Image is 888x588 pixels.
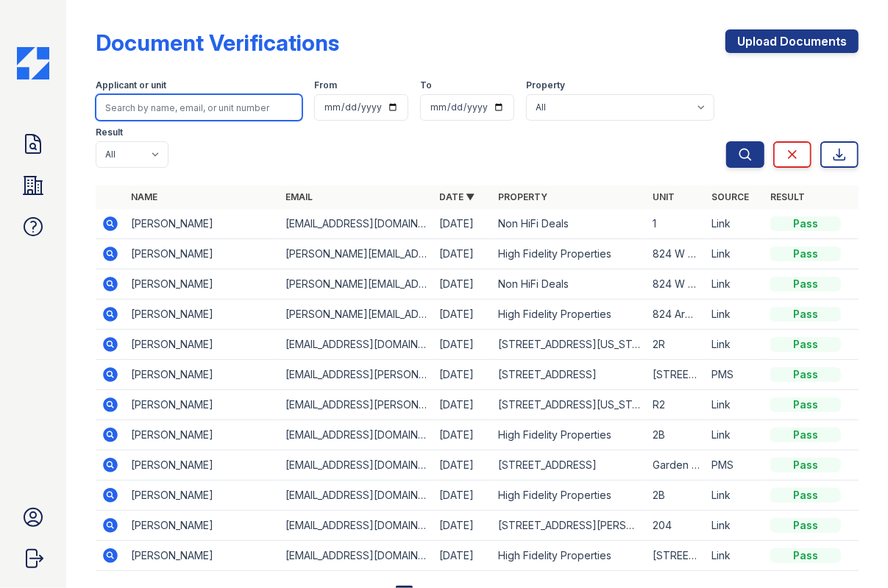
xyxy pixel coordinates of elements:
div: Pass [770,458,841,472]
td: 824 W Armitage 2B [647,269,706,300]
a: Name [131,191,157,202]
td: [EMAIL_ADDRESS][DOMAIN_NAME] [280,330,434,360]
td: High Fidelity Properties [492,481,647,511]
td: [STREET_ADDRESS][US_STATE] [492,330,647,360]
td: [DATE] [433,330,492,360]
td: [STREET_ADDRESS][PERSON_NAME] [647,541,706,571]
td: 1 [647,209,706,239]
td: Link [706,390,764,420]
td: [DATE] [433,450,492,481]
td: Non HiFi Deals [492,209,647,239]
td: Link [706,420,764,450]
label: Result [96,127,123,138]
div: Pass [770,367,841,382]
td: [PERSON_NAME] [125,360,280,390]
div: Pass [770,247,841,261]
label: To [420,79,432,91]
td: Link [706,511,764,541]
td: Link [706,481,764,511]
a: Property [498,191,547,202]
label: From [314,79,337,91]
td: Link [706,269,764,300]
td: [DATE] [433,209,492,239]
td: [PERSON_NAME] [125,420,280,450]
td: [DATE] [433,269,492,300]
td: 2B [647,420,706,450]
td: [STREET_ADDRESS] [492,360,647,390]
td: [EMAIL_ADDRESS][PERSON_NAME][DOMAIN_NAME] [280,390,434,420]
td: [EMAIL_ADDRESS][DOMAIN_NAME] [280,420,434,450]
div: Pass [770,277,841,291]
td: [EMAIL_ADDRESS][DOMAIN_NAME] [280,511,434,541]
td: 824 W Armitage #2B [647,239,706,269]
div: Pass [770,216,841,231]
td: 2R [647,330,706,360]
td: [DATE] [433,481,492,511]
td: [DATE] [433,360,492,390]
a: Date ▼ [439,191,475,202]
div: Pass [770,518,841,533]
td: [PERSON_NAME] [125,330,280,360]
td: [STREET_ADDRESS][US_STATE] [492,390,647,420]
td: [PERSON_NAME][EMAIL_ADDRESS][PERSON_NAME][DOMAIN_NAME] [280,239,434,269]
td: [STREET_ADDRESS][PERSON_NAME] [492,511,647,541]
input: Search by name, email, or unit number [96,94,302,121]
td: [DATE] [433,390,492,420]
td: Garden Unit [647,450,706,481]
label: Applicant or unit [96,79,166,91]
a: Source [711,191,749,202]
td: [DATE] [433,511,492,541]
td: 204 [647,511,706,541]
td: [DATE] [433,420,492,450]
td: [STREET_ADDRESS] [492,450,647,481]
td: [EMAIL_ADDRESS][DOMAIN_NAME] [280,481,434,511]
td: [PERSON_NAME] [125,511,280,541]
td: [PERSON_NAME] [125,239,280,269]
td: Link [706,209,764,239]
label: Property [526,79,565,91]
td: 2B [647,481,706,511]
td: [EMAIL_ADDRESS][PERSON_NAME][DOMAIN_NAME] [280,360,434,390]
div: Pass [770,337,841,352]
td: Link [706,330,764,360]
td: [EMAIL_ADDRESS][DOMAIN_NAME] [280,209,434,239]
a: Upload Documents [725,29,859,53]
td: High Fidelity Properties [492,541,647,571]
td: Link [706,541,764,571]
td: Link [706,239,764,269]
td: Non HiFi Deals [492,269,647,300]
td: High Fidelity Properties [492,420,647,450]
div: Pass [770,397,841,412]
td: [EMAIL_ADDRESS][DOMAIN_NAME] [280,541,434,571]
td: [PERSON_NAME] [125,481,280,511]
td: [PERSON_NAME] [125,541,280,571]
td: High Fidelity Properties [492,239,647,269]
td: [EMAIL_ADDRESS][DOMAIN_NAME] [280,450,434,481]
td: High Fidelity Properties [492,300,647,330]
div: Pass [770,307,841,322]
td: [DATE] [433,239,492,269]
div: Pass [770,548,841,563]
td: [PERSON_NAME][EMAIL_ADDRESS][PERSON_NAME][DOMAIN_NAME] [280,269,434,300]
div: Pass [770,488,841,503]
td: [PERSON_NAME] [125,450,280,481]
td: R2 [647,390,706,420]
td: [PERSON_NAME] [125,269,280,300]
div: Pass [770,428,841,442]
td: [PERSON_NAME] [125,209,280,239]
td: 824 Armitage [647,300,706,330]
div: Document Verifications [96,29,339,56]
a: Result [770,191,805,202]
td: [STREET_ADDRESS] [647,360,706,390]
img: CE_Icon_Blue-c292c112584629df590d857e76928e9f676e5b41ef8f769ba2f05ee15b207248.png [17,47,49,79]
a: Unit [653,191,675,202]
a: Email [285,191,313,202]
td: [PERSON_NAME] [125,390,280,420]
td: Link [706,300,764,330]
td: [PERSON_NAME] [125,300,280,330]
td: PMS [706,450,764,481]
td: [DATE] [433,300,492,330]
td: [DATE] [433,541,492,571]
td: [PERSON_NAME][EMAIL_ADDRESS][PERSON_NAME][DOMAIN_NAME] [280,300,434,330]
td: PMS [706,360,764,390]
